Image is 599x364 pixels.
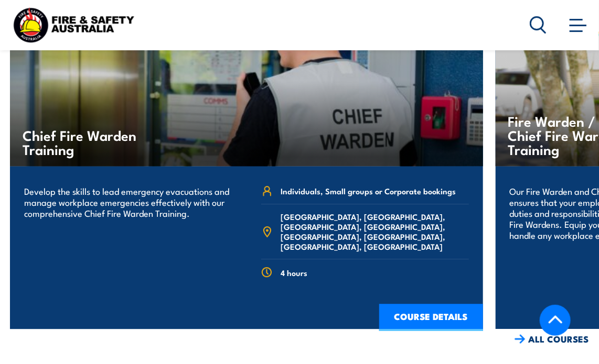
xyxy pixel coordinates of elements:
[281,212,468,251] span: [GEOGRAPHIC_DATA], [GEOGRAPHIC_DATA], [GEOGRAPHIC_DATA], [GEOGRAPHIC_DATA], [GEOGRAPHIC_DATA], [G...
[24,185,231,218] p: Develop the skills to lead emergency evacuations and manage workplace emergencies effectively wit...
[515,333,589,345] a: ALL COURSES
[281,186,456,196] span: Individuals, Small groups or Corporate bookings
[281,268,307,278] span: 4 hours
[23,128,146,156] h4: Chief Fire Warden Training
[379,304,483,331] a: COURSE DETAILS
